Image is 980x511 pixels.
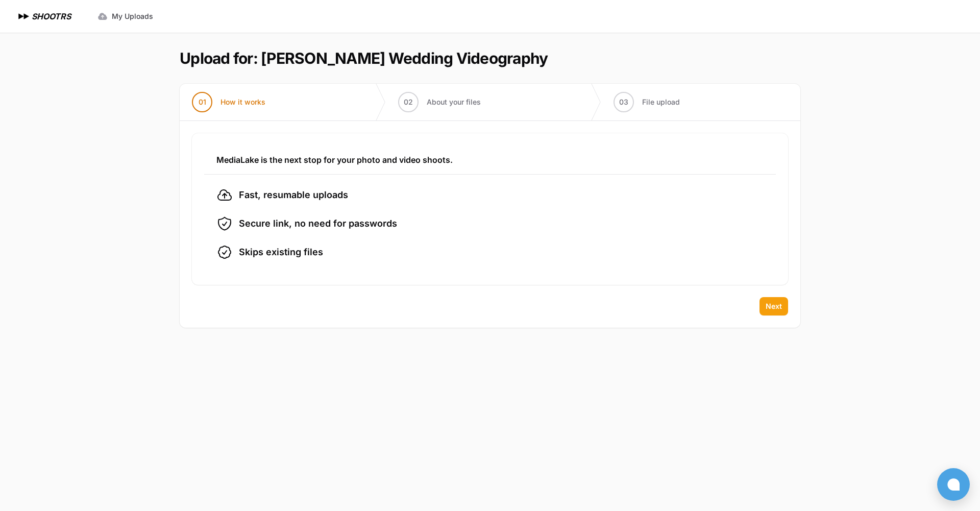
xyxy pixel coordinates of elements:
button: Next [759,297,788,315]
span: How it works [220,97,265,107]
a: SHOOTRS SHOOTRS [16,10,71,22]
span: Secure link, no need for passwords [239,216,397,231]
span: My Uploads [112,11,153,21]
span: 01 [199,97,206,107]
h3: MediaLake is the next stop for your photo and video shoots. [216,154,764,166]
span: 02 [404,97,413,107]
h1: Upload for: [PERSON_NAME] Wedding Videography [180,49,548,67]
button: 02 About your files [386,84,493,120]
img: SHOOTRS [16,10,32,22]
span: Skips existing files [239,245,323,259]
span: Fast, resumable uploads [239,188,348,202]
a: My Uploads [91,7,159,26]
span: About your files [427,97,481,107]
h1: SHOOTRS [32,10,71,22]
button: 03 File upload [601,84,692,120]
button: Open chat window [937,468,970,501]
span: 03 [619,97,628,107]
span: File upload [642,97,680,107]
button: 01 How it works [180,84,278,120]
span: Next [766,301,782,311]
